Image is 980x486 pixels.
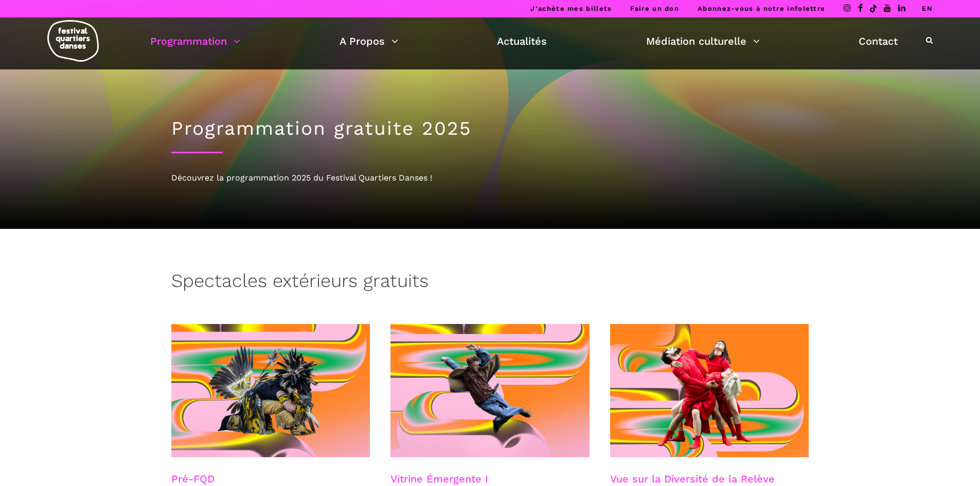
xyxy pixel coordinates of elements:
[150,32,240,50] a: Programmation
[171,270,429,296] h3: Spectacles extérieurs gratuits
[171,171,809,185] div: Découvrez la programmation 2025 du Festival Quartiers Danses !
[859,32,898,50] a: Contact
[922,5,933,12] a: EN
[47,20,99,62] img: logo-fqd-med
[698,5,825,12] a: Abonnez-vous à notre infolettre
[646,32,760,50] a: Médiation culturelle
[630,5,679,12] a: Faire un don
[171,117,809,140] h1: Programmation gratuite 2025
[340,32,398,50] a: A Propos
[497,32,547,50] a: Actualités
[530,5,612,12] a: J’achète mes billets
